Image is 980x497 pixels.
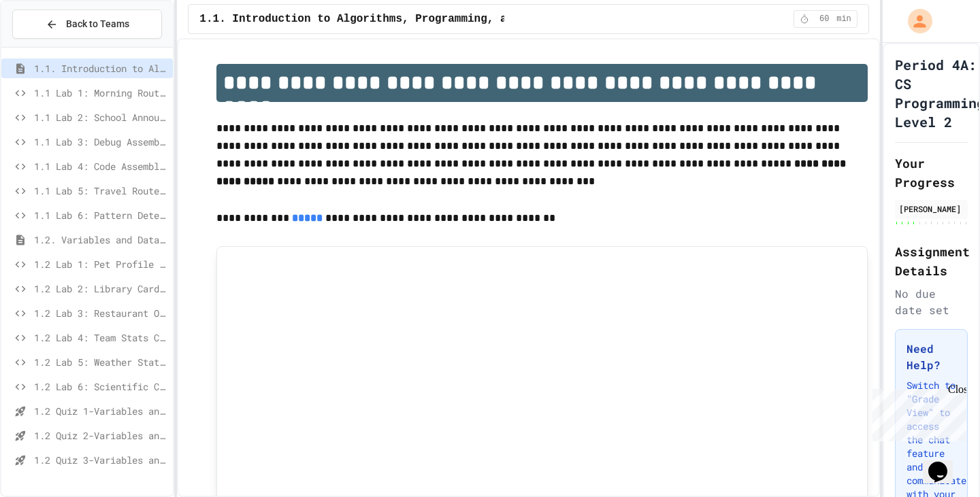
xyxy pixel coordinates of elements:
span: 1.2 Quiz 1-Variables and Data Types [34,404,167,418]
div: No due date set [895,286,968,318]
span: 1.1 Lab 2: School Announcements [34,110,167,124]
span: Back to Teams [66,17,129,31]
div: Chat with us now!Close [5,5,94,86]
span: 1.2 Lab 2: Library Card Creator [34,281,167,296]
h2: Assignment Details [895,242,968,280]
span: 1.1 Lab 3: Debug Assembly [34,135,167,149]
span: 1.2 Lab 4: Team Stats Calculator [34,330,167,345]
span: 1.2 Lab 5: Weather Station Debugger [34,355,167,369]
div: [PERSON_NAME] [899,203,964,215]
button: Back to Teams [12,10,162,39]
span: 1.1 Lab 6: Pattern Detective [34,208,167,222]
span: 1.1 Lab 4: Code Assembly Challenge [34,159,167,173]
span: 1.2 Lab 1: Pet Profile Fix [34,257,167,271]
span: 1.2 Lab 6: Scientific Calculator [34,379,167,394]
h2: Your Progress [895,154,968,192]
iframe: chat widget [923,443,966,483]
span: 1.2 Quiz 3-Variables and Data Types [34,453,167,467]
span: 1.2 Lab 3: Restaurant Order System [34,306,167,320]
span: 1.1. Introduction to Algorithms, Programming, and Compilers [199,11,585,27]
span: 1.2. Variables and Data Types [34,233,167,247]
span: min [836,14,851,24]
span: 1.1 Lab 1: Morning Routine Fix [34,86,167,100]
span: 1.2 Quiz 2-Variables and Data Types [34,428,167,443]
span: 1.1 Lab 5: Travel Route Debugger [34,184,167,198]
div: My Account [894,5,936,37]
h3: Need Help? [906,341,956,373]
iframe: chat widget [867,383,966,441]
span: 60 [813,14,835,24]
span: 1.1. Introduction to Algorithms, Programming, and Compilers [34,61,167,75]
